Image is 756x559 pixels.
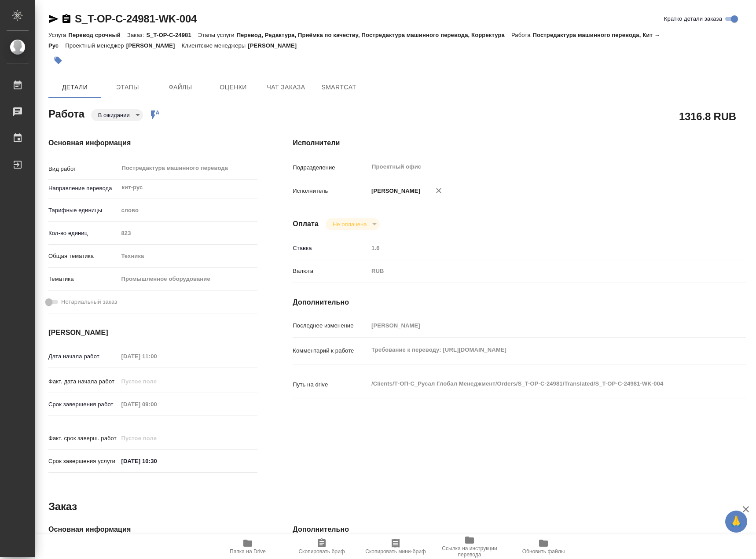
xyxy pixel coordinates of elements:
span: Папка на Drive [230,548,266,555]
span: Нотариальный заказ [61,298,117,306]
input: Пустое поле [118,350,195,363]
button: Не оплачена [330,221,369,228]
span: Этапы [106,82,149,93]
p: Факт. дата начала работ [48,377,118,386]
p: Тематика [48,275,118,283]
h4: Основная информация [48,524,257,535]
p: Подразделение [293,163,368,172]
h4: Дополнительно [293,297,746,308]
span: Детали [54,82,96,93]
input: Пустое поле [368,319,708,332]
span: Ссылка на инструкции перевода [438,545,501,558]
button: Удалить исполнителя [429,181,448,200]
div: Техника [118,249,257,264]
button: Скопировать бриф [285,534,359,559]
p: Дата начала работ [48,352,118,361]
p: Этапы услуги [198,32,237,38]
h2: Работа [48,105,84,121]
div: Промышленное оборудование [118,272,257,287]
div: В ожидании [326,218,380,230]
span: SmartCat [318,82,360,93]
p: Исполнитель [293,187,368,195]
h4: [PERSON_NAME] [48,327,257,338]
p: [PERSON_NAME] [248,42,303,49]
p: S_T-OP-C-24981 [146,32,198,38]
div: слово [118,203,257,218]
span: 🙏 [729,512,744,531]
h4: Исполнители [293,138,746,148]
button: Ссылка на инструкции перевода [433,534,506,559]
p: Путь на drive [293,380,368,389]
input: Пустое поле [118,227,257,239]
span: Оценки [212,82,254,93]
p: [PERSON_NAME] [368,187,420,195]
p: Ставка [293,244,368,253]
button: Скопировать мини-бриф [359,534,433,559]
p: Услуга [48,32,68,38]
p: Заказ: [127,32,146,38]
input: Пустое поле [368,242,708,254]
p: Валюта [293,267,368,276]
h2: Заказ [48,500,77,514]
button: 🙏 [725,511,747,533]
button: Скопировать ссылку [61,14,72,24]
button: Обновить файлы [506,534,580,559]
a: S_T-OP-C-24981-WK-004 [75,13,197,25]
span: Файлы [159,82,202,93]
button: В ожидании [95,111,132,119]
p: Срок завершения работ [48,400,118,409]
input: Пустое поле [118,375,195,388]
p: Тарифные единицы [48,206,118,215]
h4: Основная информация [48,138,257,148]
h4: Дополнительно [293,524,746,535]
p: Перевод срочный [68,32,127,38]
button: Добавить тэг [48,51,68,70]
p: Вид работ [48,165,118,173]
div: В ожидании [91,109,143,121]
h2: 1316.8 RUB [679,109,736,124]
span: Кратко детали заказа [664,15,722,23]
textarea: /Clients/Т-ОП-С_Русал Глобал Менеджмент/Orders/S_T-OP-C-24981/Translated/S_T-OP-C-24981-WK-004 [368,376,708,391]
button: Папка на Drive [211,534,285,559]
p: Проектный менеджер [65,42,126,49]
input: Пустое поле [118,432,195,445]
p: [PERSON_NAME] [126,42,182,49]
p: Комментарий к работе [293,346,368,355]
button: Скопировать ссылку для ЯМессенджера [48,14,59,24]
span: Скопировать мини-бриф [365,548,426,555]
span: Скопировать бриф [298,548,345,555]
p: Перевод, Редактура, Приёмка по качеству, Постредактура машинного перевода, Корректура [237,32,511,38]
p: Факт. срок заверш. работ [48,434,118,443]
p: Направление перевода [48,184,118,193]
textarea: Требование к переводу: [URL][DOMAIN_NAME] [368,342,708,357]
div: RUB [368,264,708,279]
h4: Оплата [293,219,319,229]
span: Чат заказа [265,82,307,93]
p: Кол-во единиц [48,229,118,238]
p: Работа [511,32,533,38]
input: ✎ Введи что-нибудь [118,455,195,467]
span: Обновить файлы [522,548,565,555]
p: Срок завершения услуги [48,457,118,466]
p: Последнее изменение [293,321,368,330]
p: Клиентские менеджеры [182,42,248,49]
input: Пустое поле [118,398,195,411]
p: Общая тематика [48,252,118,261]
